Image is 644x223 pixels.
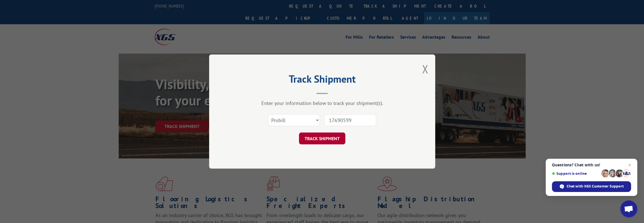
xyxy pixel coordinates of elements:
[299,133,345,144] button: TRACK SHIPMENT
[237,100,407,106] div: Enter your information below to track your shipment(s).
[422,61,428,76] button: Close modal
[552,181,631,192] div: Chat with XGS Customer Support
[567,184,624,189] span: Chat with XGS Customer Support
[324,114,376,126] input: Number(s)
[552,163,631,167] span: Questions? Chat with us!
[620,200,637,217] div: Open chat
[626,162,633,168] span: Close chat
[237,75,407,86] h2: Track Shipment
[552,171,599,176] span: Support is online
